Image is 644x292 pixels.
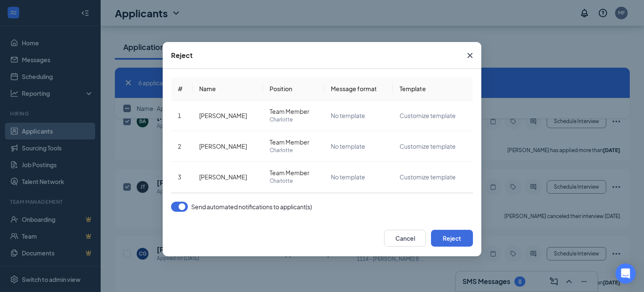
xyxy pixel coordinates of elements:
[192,192,263,223] td: [PERSON_NAME]
[270,177,317,185] span: Charlotte
[270,168,317,177] span: Team Member
[270,107,317,116] span: Team Member
[465,50,475,61] svg: Cross
[459,42,481,69] button: Close
[192,100,263,131] td: [PERSON_NAME]
[324,77,393,100] th: Message format
[400,173,456,181] span: Customize template
[263,77,324,100] th: Position
[384,230,426,247] button: Cancel
[171,51,193,60] div: Reject
[171,77,192,100] th: #
[178,142,181,150] span: 2
[270,146,317,155] span: Charlotte
[191,202,312,212] span: Send automated notifications to applicant(s)
[192,162,263,192] td: [PERSON_NAME]
[331,173,365,181] span: No template
[192,131,263,162] td: [PERSON_NAME]
[331,142,365,150] span: No template
[270,116,317,124] span: Charlotte
[431,230,473,247] button: Reject
[192,77,263,100] th: Name
[178,173,181,181] span: 3
[615,263,636,284] div: Open Intercom Messenger
[331,112,365,119] span: No template
[400,142,456,150] span: Customize template
[178,112,181,119] span: 1
[270,138,317,146] span: Team Member
[400,112,456,119] span: Customize template
[393,77,473,100] th: Template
